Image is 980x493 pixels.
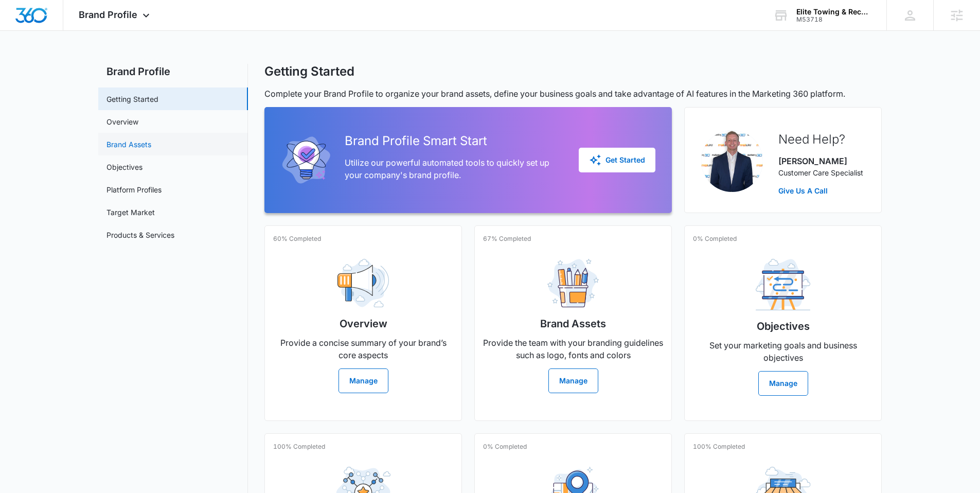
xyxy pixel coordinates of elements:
[796,16,871,23] div: account id
[273,337,453,361] p: Provide a concise summary of your brand’s core aspects
[693,339,873,364] p: Set your marketing goals and business objectives
[796,8,871,16] div: account name
[483,337,663,361] p: Provide the team with your branding guidelines such as logo, fonts and colors
[106,116,138,127] a: Overview
[79,9,137,20] span: Brand Profile
[264,87,882,100] p: Complete your Brand Profile to organize your brand assets, define your business goals and take ad...
[106,230,174,240] a: Products & Services
[106,94,158,104] a: Getting Started
[345,132,562,150] h2: Brand Profile Smart Start
[264,225,462,421] a: 60% CompletedOverviewProvide a concise summary of your brand’s core aspectsManage
[345,156,562,181] p: Utilize our powerful automated tools to quickly set up your company's brand profile.
[106,207,155,218] a: Target Market
[684,225,882,421] a: 0% CompletedObjectivesSet your marketing goals and business objectivesManage
[474,225,672,421] a: 67% CompletedBrand AssetsProvide the team with your branding guidelines such as logo, fonts and c...
[758,371,808,396] button: Manage
[579,148,655,172] button: Get Started
[483,234,531,243] p: 67% Completed
[701,130,763,192] img: Mike Davin
[778,185,863,196] a: Give Us A Call
[98,64,248,79] h2: Brand Profile
[264,64,354,79] h1: Getting Started
[273,442,325,451] p: 100% Completed
[273,234,321,243] p: 60% Completed
[757,319,810,334] h2: Objectives
[693,234,737,243] p: 0% Completed
[340,316,387,331] h2: Overview
[778,130,863,149] h2: Need Help?
[106,162,142,172] a: Objectives
[548,368,598,393] button: Manage
[693,442,745,451] p: 100% Completed
[483,442,527,451] p: 0% Completed
[338,368,388,393] button: Manage
[778,167,863,178] p: Customer Care Specialist
[589,154,645,166] div: Get Started
[106,184,162,195] a: Platform Profiles
[106,139,151,150] a: Brand Assets
[540,316,606,331] h2: Brand Assets
[778,155,863,167] p: [PERSON_NAME]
